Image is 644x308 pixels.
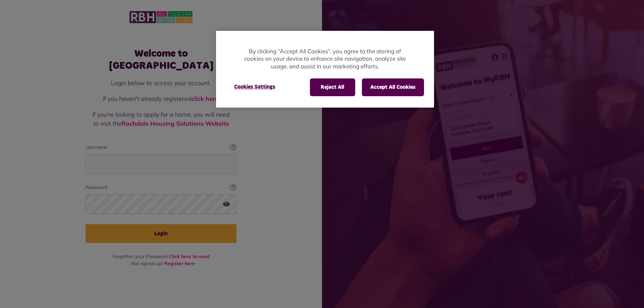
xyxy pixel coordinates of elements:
div: Cookie banner [216,31,434,108]
button: Cookies Settings [226,78,283,95]
div: Privacy [216,31,434,108]
button: Reject All [310,78,355,96]
p: By clicking “Accept All Cookies”, you agree to the storing of cookies on your device to enhance s... [243,48,407,70]
button: Accept All Cookies [362,78,424,96]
